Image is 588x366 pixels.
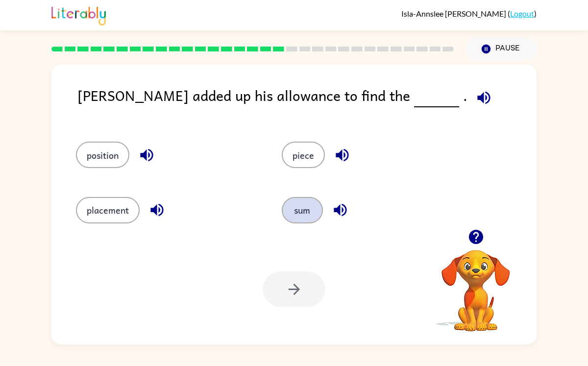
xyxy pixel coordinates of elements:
[51,4,106,25] img: Literably
[76,197,140,223] button: placement
[282,142,325,168] button: piece
[510,9,534,18] a: Logout
[427,235,525,333] video: Your browser must support playing .mp4 files to use Literably. Please try using another browser.
[401,9,508,18] span: Isla-Annslee [PERSON_NAME]
[465,38,537,60] button: Pause
[401,9,537,18] div: ( )
[76,142,129,168] button: position
[282,197,323,223] button: sum
[77,84,537,122] div: [PERSON_NAME] added up his allowance to find the .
